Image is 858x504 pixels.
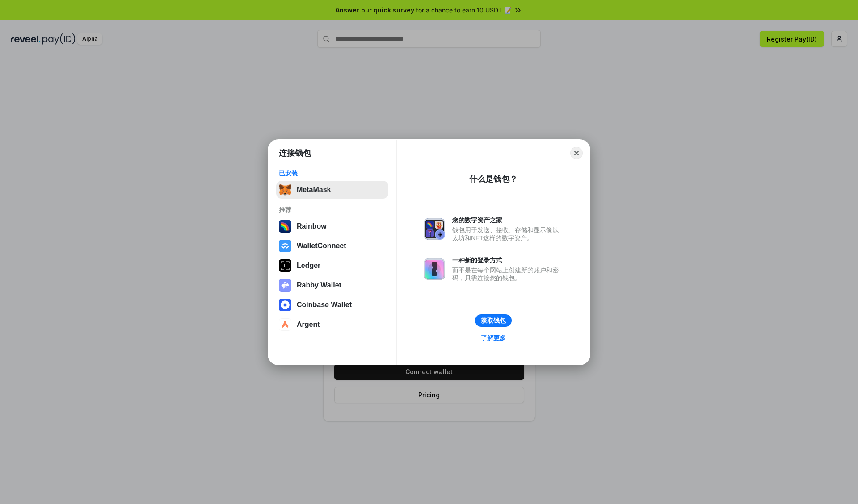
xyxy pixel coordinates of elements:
[276,316,388,333] button: Argent
[297,186,331,194] div: MetaMask
[276,217,388,235] button: Rainbow
[279,169,386,177] div: 已安装
[424,258,445,280] img: svg+xml,%3Csvg%20xmlns%3D%22http%3A%2F%2Fwww.w3.org%2F2000%2Fsvg%22%20fill%3D%22none%22%20viewBox...
[276,237,388,255] button: WalletConnect
[481,317,506,325] div: 获取钱包
[452,266,563,282] div: 而不是在每个网站上创建新的账户和密码，只需连接您的钱包。
[279,206,386,214] div: 推荐
[475,314,512,327] button: 获取钱包
[279,220,291,233] img: svg+xml,%3Csvg%20width%3D%22120%22%20height%3D%22120%22%20viewBox%3D%220%200%20120%20120%22%20fil...
[570,147,583,159] button: Close
[452,216,563,224] div: 您的数字资产之家
[279,279,291,292] img: svg+xml,%3Csvg%20xmlns%3D%22http%3A%2F%2Fwww.w3.org%2F2000%2Fsvg%22%20fill%3D%22none%22%20viewBox...
[279,240,291,252] img: svg+xml,%3Csvg%20width%3D%2228%22%20height%3D%2228%22%20viewBox%3D%220%200%2028%2028%22%20fill%3D...
[297,242,346,250] div: WalletConnect
[276,276,388,294] button: Rabby Wallet
[279,299,291,311] img: svg+xml,%3Csvg%20width%3D%2228%22%20height%3D%2228%22%20viewBox%3D%220%200%2028%2028%22%20fill%3D...
[297,222,327,230] div: Rainbow
[424,218,445,240] img: svg+xml,%3Csvg%20xmlns%3D%22http%3A%2F%2Fwww.w3.org%2F2000%2Fsvg%22%20fill%3D%22none%22%20viewBox...
[481,334,506,342] div: 了解更多
[276,181,388,199] button: MetaMask
[279,259,291,272] img: svg+xml,%3Csvg%20xmlns%3D%22http%3A%2F%2Fwww.w3.org%2F2000%2Fsvg%22%20width%3D%2228%22%20height%3...
[279,183,291,196] img: svg+xml,%3Csvg%20fill%3D%22none%22%20height%3D%2233%22%20viewBox%3D%220%200%2035%2033%22%20width%...
[475,332,511,344] a: 了解更多
[279,148,311,158] h1: 连接钱包
[297,321,320,329] div: Argent
[297,301,352,309] div: Coinbase Wallet
[276,257,388,275] button: Ledger
[452,226,563,242] div: 钱包用于发送、接收、存储和显示像以太坊和NFT这样的数字资产。
[279,318,291,331] img: svg+xml,%3Csvg%20width%3D%2228%22%20height%3D%2228%22%20viewBox%3D%220%200%2028%2028%22%20fill%3D...
[276,296,388,314] button: Coinbase Wallet
[297,281,341,289] div: Rabby Wallet
[297,262,320,270] div: Ledger
[469,174,517,184] div: 什么是钱包？
[452,256,563,264] div: 一种新的登录方式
